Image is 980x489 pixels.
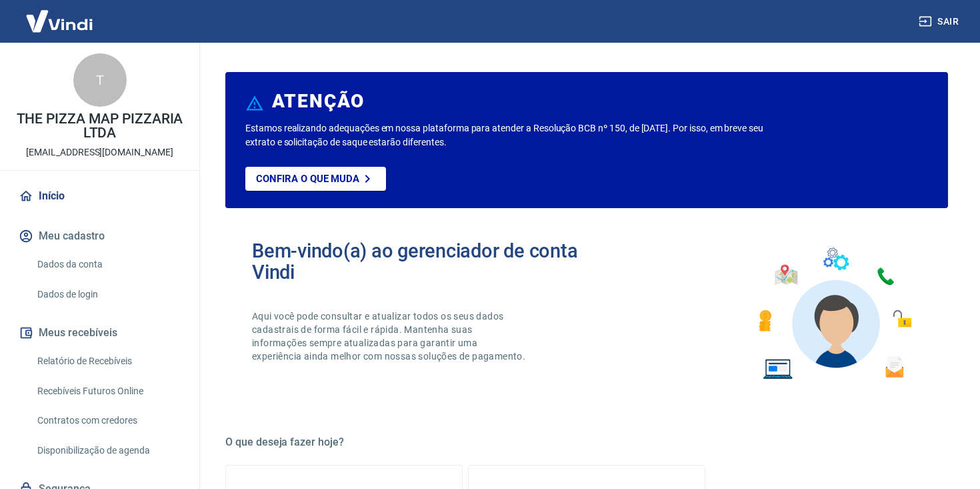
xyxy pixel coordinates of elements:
[245,167,386,191] a: Confira o que muda
[16,318,183,348] button: Meus recebíveis
[245,121,791,149] p: Estamos realizando adequações em nossa plataforma para atender a Resolução BCB nº 150, de [DATE]....
[11,112,189,140] p: THE PIZZA MAP PIZZARIA LTDA
[32,378,183,405] a: Recebíveis Futuros Online
[916,9,964,34] button: Sair
[252,240,587,283] h2: Bem-vindo(a) ao gerenciador de conta Vindi
[16,221,183,251] button: Meu cadastro
[225,436,948,449] h5: O que deseja fazer hoje?
[32,348,183,375] a: Relatório de Recebíveis
[16,181,183,211] a: Início
[252,310,528,363] p: Aqui você pode consultar e atualizar todos os seus dados cadastrais de forma fácil e rápida. Mant...
[32,407,183,434] a: Contratos com credores
[272,95,365,108] h6: ATENÇÃO
[32,281,183,308] a: Dados de login
[747,240,921,388] img: Imagem de um avatar masculino com diversos icones exemplificando as funcionalidades do gerenciado...
[73,53,127,107] div: T
[32,437,183,464] a: Disponibilização de agenda
[256,173,359,185] p: Confira o que muda
[16,1,103,41] img: Vindi
[26,145,173,159] p: [EMAIL_ADDRESS][DOMAIN_NAME]
[32,251,183,278] a: Dados da conta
